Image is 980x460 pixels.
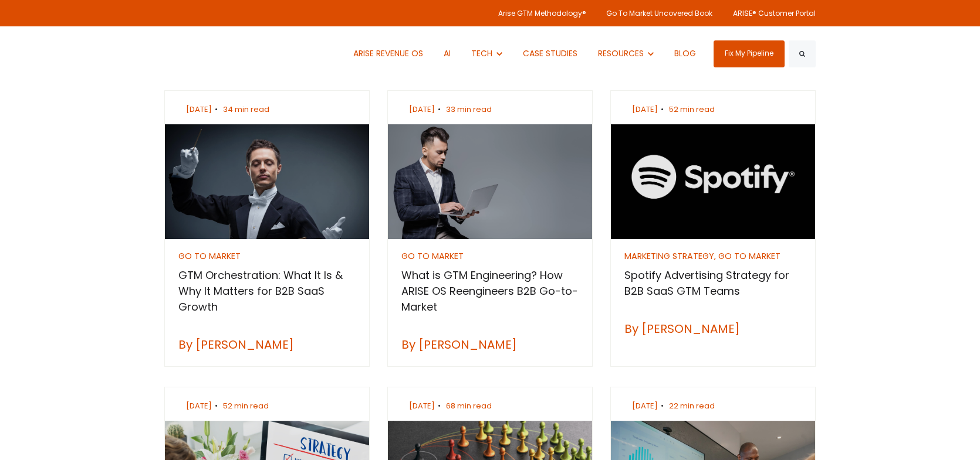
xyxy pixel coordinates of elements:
[514,26,586,81] a: CASE STUDIES
[212,104,220,115] span: •
[624,267,802,299] h3: Spotify Advertising Strategy for B2B SaaS GTM Teams
[223,104,269,115] span: 34 min read
[611,91,815,350] a: [DATE]• 52 min read MARKETING STRATEGY, GO TO MARKET Spotify Advertising Strategy for B2B SaaS GT...
[632,400,658,411] span: [DATE]
[178,267,356,315] h3: GTM Orchestration: What It Is & Why It Matters for B2B SaaS Growth
[658,400,666,411] span: •
[471,47,492,59] span: TECH
[388,91,592,366] a: [DATE]• 33 min read GO TO MARKET What is GTM Engineering? How ARISE OS Reengineers B2B Go-to-Mark...
[344,26,432,81] a: ARISE REVENUE OS
[921,404,980,460] iframe: Chat Widget
[435,104,443,115] span: •
[624,252,802,260] div: MARKETING STRATEGY, GO TO MARKET
[598,47,599,48] span: Show submenu for RESOURCES
[164,40,188,67] img: ARISE GTM logo (1) white
[435,400,443,411] span: •
[446,104,492,115] span: 33 min read
[186,104,212,115] span: [DATE]
[401,252,579,260] div: GO TO MARKET
[409,104,435,115] span: [DATE]
[665,26,705,81] a: BLOG
[178,336,356,353] div: By [PERSON_NAME]
[435,26,459,81] a: AI
[212,400,220,411] span: •
[714,40,785,67] a: Fix My Pipeline
[178,252,356,260] div: GO TO MARKET
[471,47,472,48] span: Show submenu for TECH
[632,104,658,115] span: [DATE]
[446,400,492,411] span: 68 min read
[624,320,802,338] div: By [PERSON_NAME]
[165,91,369,366] a: [DATE]• 34 min read GO TO MARKET GTM Orchestration: What It Is & Why It Matters for B2B SaaS Grow...
[409,400,435,411] span: [DATE]
[669,104,715,115] span: 52 min read
[589,26,663,81] button: Show submenu for RESOURCES RESOURCES
[462,26,511,81] button: Show submenu for TECH TECH
[789,40,816,67] button: Search
[344,26,704,81] nav: Desktop navigation
[669,400,715,411] span: 22 min read
[658,104,666,115] span: •
[598,47,644,59] span: RESOURCES
[401,267,579,315] h3: What is GTM Engineering? How ARISE OS Reengineers B2B Go-to-Market
[186,400,212,411] span: [DATE]
[401,336,579,353] div: By [PERSON_NAME]
[223,400,269,411] span: 52 min read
